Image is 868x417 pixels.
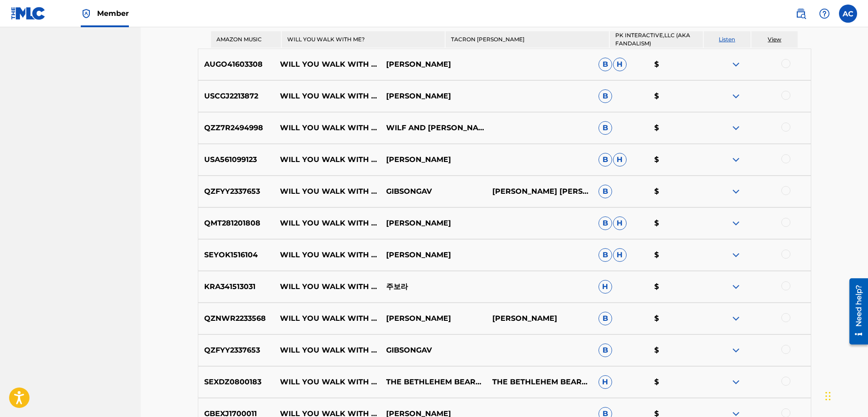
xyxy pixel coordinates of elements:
[380,154,486,165] p: [PERSON_NAME]
[613,248,627,262] span: H
[198,377,275,388] p: SEXDZ0800183
[380,345,486,356] p: GIBSONGAV
[613,216,627,230] span: H
[81,8,92,19] img: Top Rightsholder
[648,345,705,356] p: $
[486,313,593,324] p: [PERSON_NAME]
[648,377,705,388] p: $
[274,123,380,133] p: WILL YOU WALK WITH ME
[486,186,593,197] p: [PERSON_NAME] [PERSON_NAME]
[819,8,830,19] img: help
[648,123,705,133] p: $
[274,345,380,356] p: WILL YOU WALK WITH ME?
[731,123,741,133] img: expand
[613,58,627,71] span: H
[843,275,868,348] iframe: Resource Center
[598,121,612,135] span: B
[598,312,612,325] span: B
[731,218,741,229] img: expand
[825,383,831,410] div: Drag
[839,5,857,23] div: User Menu
[648,313,705,324] p: $
[610,31,703,48] td: PK INTERACTIVE,LLC (AKA FANDALISM)
[719,36,735,43] a: Listen
[598,153,612,167] span: B
[380,313,486,324] p: [PERSON_NAME]
[198,250,275,260] p: SEYOK1516104
[380,59,486,70] p: [PERSON_NAME]
[380,123,486,133] p: WILF AND [PERSON_NAME]
[598,375,612,389] span: H
[380,250,486,260] p: [PERSON_NAME]
[731,154,741,165] img: expand
[198,218,275,229] p: QMT281201808
[598,185,612,198] span: B
[598,58,612,71] span: B
[198,91,275,102] p: USCGJ2213872
[274,186,380,197] p: WILL YOU WALK WITH ME?
[274,59,380,70] p: WILL YOU WALK WITH ME
[731,91,741,102] img: expand
[598,89,612,103] span: B
[198,186,275,197] p: QZFYY2337653
[380,91,486,102] p: [PERSON_NAME]
[648,186,705,197] p: $
[823,373,868,417] iframe: Chat Widget
[380,186,486,197] p: GIBSONGAV
[731,281,741,292] img: expand
[274,218,380,229] p: WILL YOU WALK WITH ME
[97,8,129,19] span: Member
[598,280,612,294] span: H
[198,123,275,133] p: QZZ7R2494998
[380,281,486,292] p: 주보라
[731,59,741,70] img: expand
[768,36,781,43] a: View
[613,153,627,167] span: H
[446,31,608,48] td: TACRON [PERSON_NAME]
[598,343,612,357] span: B
[274,313,380,324] p: WILL YOU WALK WITH ME
[731,377,741,388] img: expand
[274,154,380,165] p: WILL YOU WALK WITH ME
[648,91,705,102] p: $
[198,345,275,356] p: QZFYY2337653
[648,154,705,165] p: $
[274,250,380,260] p: WILL YOU WALK WITH ME
[648,218,705,229] p: $
[274,91,380,102] p: WILL YOU WALK WITH ME?
[795,8,806,19] img: search
[198,281,275,292] p: KRA341513031
[11,7,46,20] img: MLC Logo
[380,377,486,388] p: THE BETHLEHEM BEARDS CORPORATION
[486,377,593,388] p: THE BETHLEHEM BEARDS CORPORATION
[198,59,275,70] p: AUGO41603308
[731,186,741,197] img: expand
[731,345,741,356] img: expand
[211,31,281,48] td: AMAZON MUSIC
[198,154,275,165] p: USA561099123
[731,313,741,324] img: expand
[282,31,445,48] td: WILL YOU WALK WITH ME?
[648,281,705,292] p: $
[274,377,380,388] p: WILL YOU WALK WITH ME
[815,5,834,23] div: Help
[598,216,612,230] span: B
[598,248,612,262] span: B
[648,250,705,260] p: $
[380,218,486,229] p: [PERSON_NAME]
[792,5,810,23] a: Public Search
[731,250,741,260] img: expand
[274,281,380,292] p: WILL YOU WALK WITH ME
[648,59,705,70] p: $
[198,313,275,324] p: QZNWR2233568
